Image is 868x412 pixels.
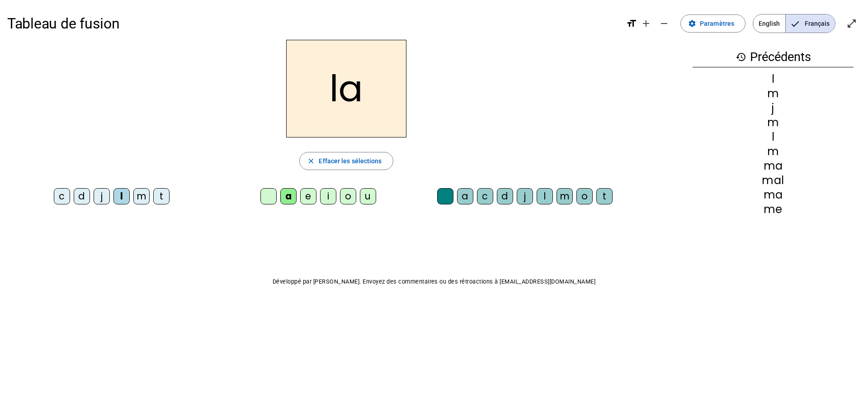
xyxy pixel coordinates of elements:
div: j [94,188,110,204]
div: me [693,204,854,215]
mat-icon: add [641,18,651,29]
div: l [113,188,130,204]
div: i [320,188,336,204]
div: j [693,103,854,114]
div: a [457,188,473,204]
button: Paramètres [680,14,745,33]
mat-icon: close [307,157,315,165]
div: t [153,188,170,204]
div: ma [693,161,854,171]
div: e [300,188,316,204]
div: m [693,88,854,99]
div: o [340,188,356,204]
div: t [596,188,613,204]
div: l [693,132,854,142]
mat-icon: remove [659,18,670,29]
div: c [477,188,493,204]
div: c [54,188,70,204]
mat-icon: settings [688,19,696,28]
h3: Précédents [693,47,854,67]
h1: Tableau de fusion [7,9,619,38]
span: Français [786,14,835,33]
div: m [133,188,150,204]
div: ma [693,189,854,200]
button: Diminuer la taille de la police [655,14,673,33]
span: Paramètres [700,18,734,29]
div: m [693,146,854,157]
button: Effacer les sélections [299,152,393,170]
div: mal [693,175,854,186]
div: m [557,188,573,204]
div: d [497,188,513,204]
div: a [280,188,297,204]
mat-icon: open_in_full [846,18,857,29]
div: l [537,188,553,204]
div: j [517,188,533,204]
div: l [693,74,854,85]
div: m [693,117,854,128]
h2: la [286,40,406,137]
mat-icon: history [736,52,746,62]
span: English [753,14,785,33]
button: Entrer en plein écran [843,14,861,33]
span: Effacer les sélections [319,156,382,166]
p: Développé par [PERSON_NAME]. Envoyez des commentaires ou des rétroactions à [EMAIL_ADDRESS][DOMAI... [7,276,861,287]
mat-button-toggle-group: Language selection [753,14,835,33]
mat-icon: format_size [626,18,637,29]
div: o [576,188,593,204]
button: Augmenter la taille de la police [637,14,655,33]
div: u [360,188,376,204]
div: d [74,188,90,204]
